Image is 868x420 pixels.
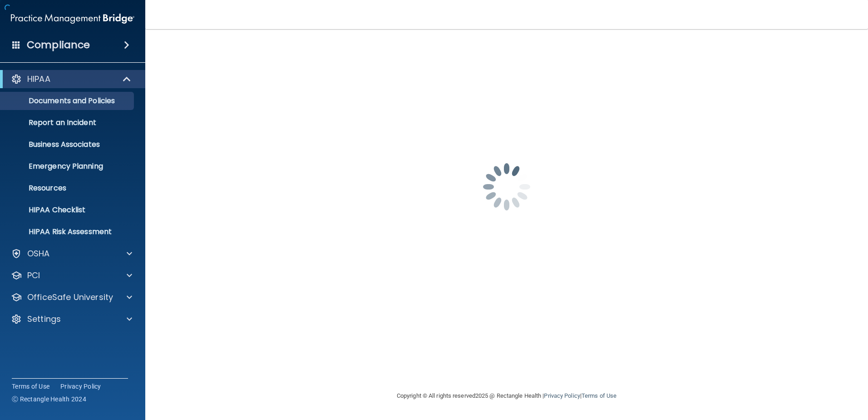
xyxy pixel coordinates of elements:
[27,314,61,325] p: Settings
[12,395,86,404] span: Ⓒ Rectangle Health 2024
[341,381,672,410] div: Copyright © All rights reserved 2025 @ Rectangle Health | |
[6,205,130,215] p: HIPAA Checklist
[6,184,130,193] p: Resources
[11,270,132,281] a: PCI
[11,74,132,85] a: HIPAA
[544,392,580,399] a: Privacy Policy
[6,140,130,149] p: Business Associates
[27,292,113,303] p: OfficeSafe University
[11,292,132,303] a: OfficeSafe University
[11,10,134,28] img: PMB logo
[6,118,130,127] p: Report an Incident
[12,382,49,391] a: Terms of Use
[6,227,130,236] p: HIPAA Risk Assessment
[461,141,552,232] img: spinner.e123f6fc.gif
[6,162,130,171] p: Emergency Planning
[27,270,40,281] p: PCI
[11,314,132,325] a: Settings
[27,248,50,259] p: OSHA
[11,248,132,259] a: OSHA
[6,96,130,105] p: Documents and Policies
[582,392,616,399] a: Terms of Use
[60,382,101,391] a: Privacy Policy
[27,39,90,51] h4: Compliance
[27,74,50,85] p: HIPAA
